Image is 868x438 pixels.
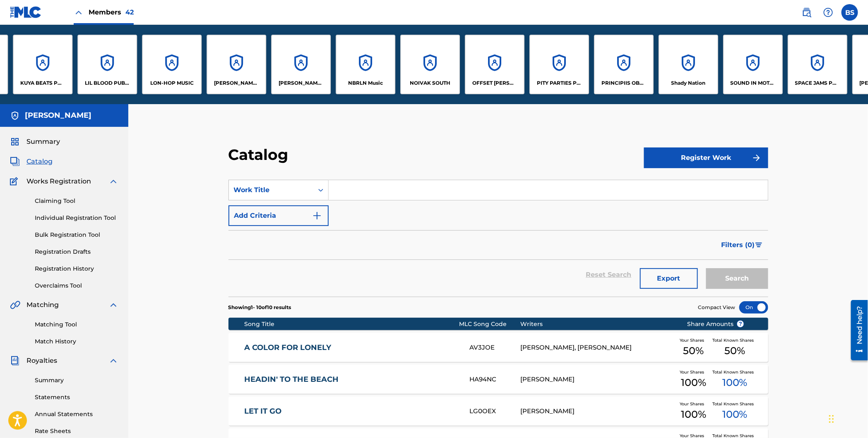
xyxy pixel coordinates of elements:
p: Shady Nation [671,79,706,87]
img: Catalog [10,157,20,167]
a: Registration History [35,264,118,273]
a: Accounts[PERSON_NAME] PUB DESIGNEE [207,35,266,94]
a: Rate Sheets [35,427,118,436]
img: f7272a7cc735f4ea7f67.svg [752,153,762,163]
img: Close [74,7,84,17]
img: 9d2ae6d4665cec9f34b9.svg [312,211,322,221]
p: OFFSET JIM MUSIC [472,79,517,87]
span: 100 % [681,407,706,422]
form: Search Form [228,180,768,297]
span: Your Shares [680,369,707,375]
button: Export [640,268,698,289]
h2: Catalog [228,145,293,164]
img: Summary [10,137,20,147]
span: Filters ( 0 ) [721,240,755,250]
a: Individual Registration Tool [35,214,118,222]
img: expand [108,176,118,186]
p: Matt Adam Nathanson Pub Designee [279,79,324,87]
img: expand [108,356,118,366]
iframe: Chat Widget [827,398,868,438]
p: LIL BLOOD PUBLISHING [85,79,130,87]
p: PITY PARTIES PUBLISHING [537,79,582,87]
a: Registration Drafts [35,248,118,256]
div: Help [820,4,837,21]
a: Public Search [798,4,815,21]
span: Works Registration [26,176,91,186]
span: Your Shares [680,401,707,407]
a: HEADIN' TO THE BEACH [245,375,458,384]
span: 50 % [683,343,704,358]
div: Song Title [245,320,459,328]
span: Total Known Shares [712,369,757,375]
span: 50 % [724,343,745,358]
a: LET IT GO [245,407,458,416]
button: Register Work [644,148,768,168]
div: AV3JOE [469,343,521,352]
a: Statements [35,393,118,402]
a: SummarySummary [10,137,60,147]
div: Work Title [234,185,308,195]
a: Accounts[PERSON_NAME] [PERSON_NAME] Pub Designee [271,35,331,94]
a: Bulk Registration Tool [35,231,118,239]
button: Filters (0) [717,235,768,255]
a: AccountsSPACE JAMS PUBLISHING [788,35,847,94]
a: AccountsShady Nation [659,35,718,94]
a: Summary [35,376,118,385]
div: MLC Song Code [459,320,521,328]
a: Overclaims Tool [35,281,118,290]
a: AccountsNBRLN Music [336,35,395,94]
span: Share Amounts [687,320,744,328]
span: 42 [125,8,134,16]
p: PRINCIPIIS OBSTA [601,79,647,87]
img: Matching [10,300,20,310]
a: Match History [35,337,118,346]
a: AccountsLIL BLOOD PUBLISHING [77,35,137,94]
div: [PERSON_NAME] [521,407,675,416]
div: [PERSON_NAME] [521,375,675,384]
span: 100 % [681,375,706,390]
img: Royalties [10,356,20,366]
span: ? [737,321,744,327]
div: [PERSON_NAME], [PERSON_NAME] [521,343,675,352]
a: A COLOR FOR LONELY [245,343,458,352]
span: Total Known Shares [712,401,757,407]
h5: CARL WAYNE MEEKINS [25,111,91,120]
a: Claiming Tool [35,197,118,205]
span: 100 % [722,375,748,390]
p: NOIVAK SOUTH [410,79,450,87]
span: Summary [26,137,60,147]
img: help [823,7,833,17]
p: NBRLN Music [348,79,383,87]
a: AccountsSOUND IN MOTION LLP [723,35,783,94]
span: Your Shares [680,337,707,343]
p: SPACE JAMS PUBLISHING [795,79,840,87]
img: search [802,7,812,17]
img: filter [755,243,762,248]
a: Matching Tool [35,320,118,329]
div: HA94NC [469,375,521,384]
div: User Menu [842,4,858,21]
span: Matching [26,300,59,310]
iframe: Resource Center [845,297,868,364]
img: MLC Logo [10,6,42,18]
a: CatalogCatalog [10,157,53,167]
span: Catalog [26,157,53,167]
p: KUYA BEATS PUBLISHING [20,79,65,87]
button: Add Criteria [228,205,329,226]
img: Works Registration [10,176,21,186]
a: AccountsKUYA BEATS PUBLISHING [13,35,72,94]
div: LG0OEX [469,407,521,416]
a: AccountsOFFSET [PERSON_NAME] MUSIC [465,35,524,94]
a: Annual Statements [35,410,118,419]
p: MALCOLM GOOLAMALLEE PUB DESIGNEE [214,79,259,87]
a: AccountsLON-HOP MUSIC [142,35,202,94]
span: Compact View [698,304,736,311]
p: SOUND IN MOTION LLP [731,79,776,87]
span: Total Known Shares [712,337,757,343]
span: Members [89,7,134,17]
img: expand [108,300,118,310]
div: Writers [521,320,675,328]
